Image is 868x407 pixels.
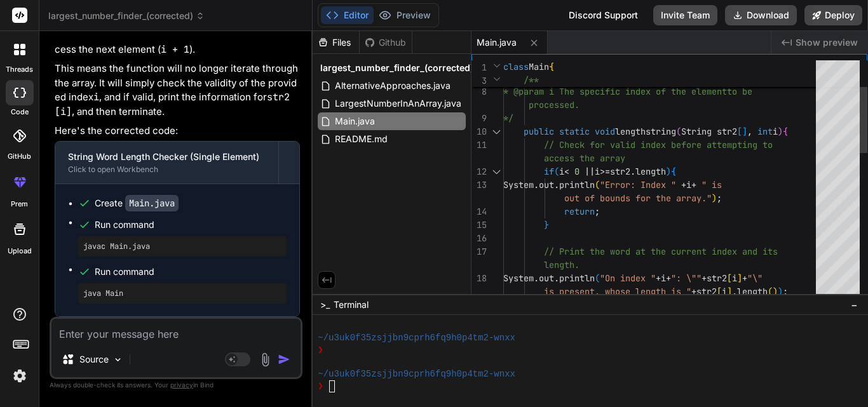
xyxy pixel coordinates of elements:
span: Run command [95,218,287,231]
span: ": \"" [671,272,702,284]
span: void [595,126,615,137]
span: [ [717,286,722,297]
code: i + 1 [161,43,189,56]
span: ) [712,192,717,204]
span: ~/u3uk0f35zsjjbn9cprh6fq9h0p4tm2-wnxx [318,368,515,380]
span: − [851,298,858,311]
span: String str2 [681,126,737,137]
span: i [773,126,778,137]
span: if [544,166,554,177]
div: 13 [471,178,487,192]
span: { [783,126,788,137]
span: ; [595,206,600,217]
span: ❯ [318,344,324,356]
label: threads [6,64,33,75]
span: static [559,126,590,137]
div: Click to collapse the range. [488,165,505,178]
button: Editor [321,6,374,24]
label: prem [11,199,28,210]
span: largest_number_finder_(corrected) [320,62,473,74]
span: < [564,166,569,177]
span: LargestNumberInAnArray.java [334,96,463,111]
pre: java Main [83,288,281,298]
span: Main [529,61,549,72]
span: README.md [334,131,389,147]
span: { [671,166,676,177]
code: Main.java [125,195,179,211]
span: System [503,179,534,190]
span: 3 [471,74,487,88]
span: println [559,179,595,190]
span: is present, whose length is " [544,286,691,297]
span: return [564,206,595,217]
div: Github [360,36,412,49]
div: 8 [471,85,487,98]
span: >= [600,166,610,177]
div: 18 [471,272,487,285]
span: 1 [471,61,487,74]
span: ] [737,272,742,284]
span: } [544,219,549,230]
span: [ [737,126,742,137]
span: AlternativeApproaches.java [334,78,452,93]
span: length [737,286,768,297]
span: ( [554,166,559,177]
p: Source [79,353,109,366]
span: out [539,272,554,284]
label: code [11,107,29,117]
div: Files [313,36,359,49]
span: ] [727,286,732,297]
span: || [585,166,595,177]
span: ; [783,286,788,297]
span: . [554,272,559,284]
span: class [503,61,529,72]
span: length [635,166,666,177]
span: largest_number_finder_(corrected) [48,10,205,22]
span: Terminal [334,298,369,311]
button: Preview [374,6,436,24]
p: Here's the corrected code: [55,124,300,138]
div: 10 [471,125,487,138]
span: "\" [747,272,763,284]
button: Deploy [804,5,862,25]
span: , [747,126,752,137]
p: This means the function will no longer iterate through the array. It will simply check the validi... [55,62,300,119]
span: out of bounds for the array." [564,192,712,204]
span: { [549,61,554,72]
span: + [691,286,696,297]
span: i [595,166,600,177]
span: + [681,179,686,190]
span: int [757,126,773,137]
span: " is [702,179,722,190]
span: i [661,272,666,284]
span: i [732,272,737,284]
div: 15 [471,218,487,232]
span: // Check for valid index before attempting to [544,139,773,150]
div: 16 [471,232,487,245]
span: Run command [95,265,287,278]
span: . [630,166,635,177]
button: Invite Team [653,5,717,25]
span: str2 [696,286,717,297]
span: to be [727,86,752,97]
span: out [539,179,554,190]
span: ; [717,192,722,204]
span: . [534,272,539,284]
button: Download [725,5,797,25]
span: Main.java [477,36,517,49]
span: >_ [320,298,330,311]
span: str2 [707,272,727,284]
span: i [722,286,727,297]
span: ) [666,166,671,177]
label: GitHub [8,151,31,162]
span: + [702,272,707,284]
img: icon [278,353,290,366]
code: str2[i] [55,91,290,118]
span: ( [768,286,773,297]
span: Main.java [334,114,376,129]
div: 11 [471,138,487,152]
span: public [524,126,554,137]
span: ] [742,126,747,137]
pre: javac Main.java [83,241,281,251]
span: "On index " [600,272,656,284]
